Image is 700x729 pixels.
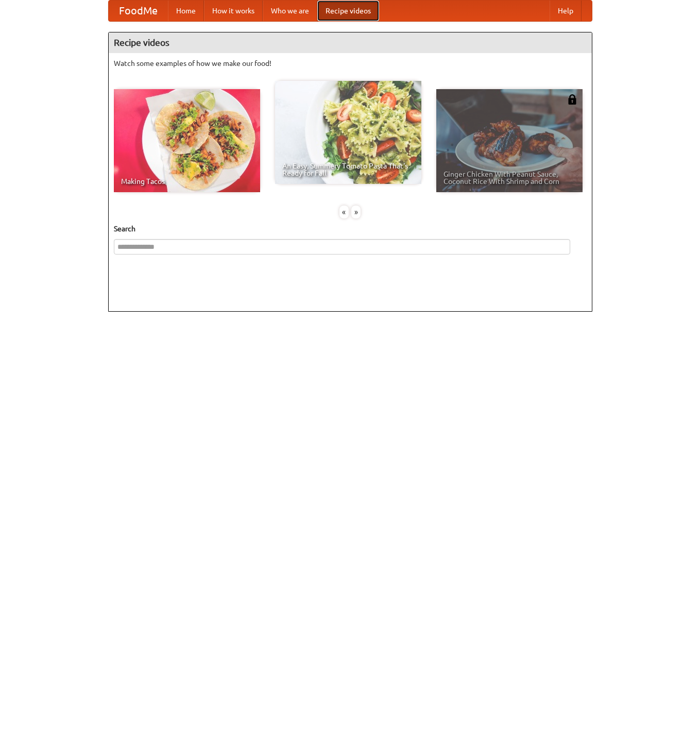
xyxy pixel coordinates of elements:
a: Help [550,1,582,21]
h5: Search [114,224,587,234]
p: Watch some examples of how we make our food! [114,58,587,69]
a: Making Tacos [114,89,260,192]
img: 483408.png [567,94,577,105]
span: Making Tacos [121,178,253,185]
a: How it works [204,1,263,21]
div: » [351,206,361,218]
h4: Recipe videos [109,32,592,53]
span: An Easy, Summery Tomato Pasta That's Ready for Fall [282,162,414,177]
a: Who we are [263,1,317,21]
div: « [339,206,349,218]
a: An Easy, Summery Tomato Pasta That's Ready for Fall [275,81,421,184]
a: Recipe videos [317,1,379,21]
a: Home [168,1,204,21]
a: FoodMe [109,1,168,21]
